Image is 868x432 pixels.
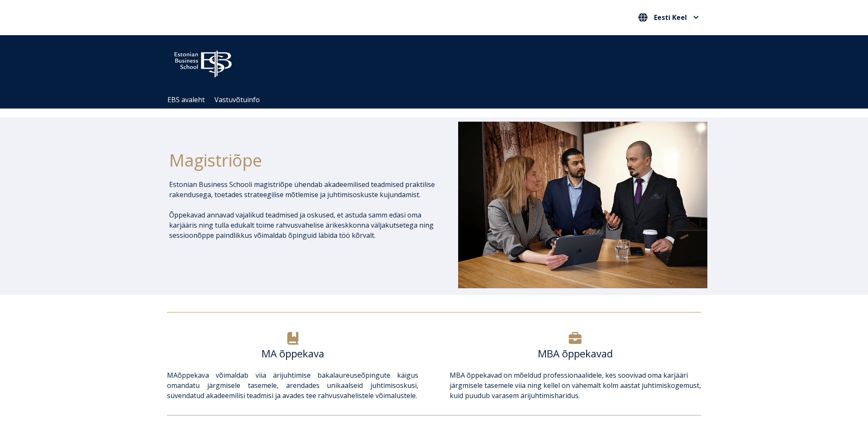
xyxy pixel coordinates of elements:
[169,179,435,200] p: Estonian Business Schooli magistriõpe ühendab akadeemilised teadmised praktilise rakendusega, toe...
[167,95,205,104] a: EBS avaleht
[450,371,465,380] a: MBA
[167,371,178,380] a: MA
[163,91,714,109] div: Navigation Menu
[214,95,260,104] a: Vastuvõtuinfo
[167,371,418,400] span: õppekava võimaldab viia ärijuhtimise bakalaureuseõpingute käigus omandatu järgmisele tasemele, ar...
[169,150,435,171] h1: Magistriõpe
[167,347,418,360] h6: MA õppekava
[654,14,687,21] span: Eesti Keel
[403,59,507,68] span: Community for Growth and Resp
[450,370,701,401] p: õppekavad on mõeldud professionaalidele, kes soovivad oma karjääri järgmisele tasemele viia ning ...
[636,11,701,25] nav: Vali oma keel
[169,210,435,240] p: Õppekavad annavad vajalikud teadmised ja oskused, et astuda samm edasi oma karjääris ning tulla e...
[458,122,707,288] img: DSC_1073
[450,347,701,360] h6: MBA õppekavad
[167,44,239,80] img: ebs_logo2016_white
[636,11,701,24] button: Eesti Keel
